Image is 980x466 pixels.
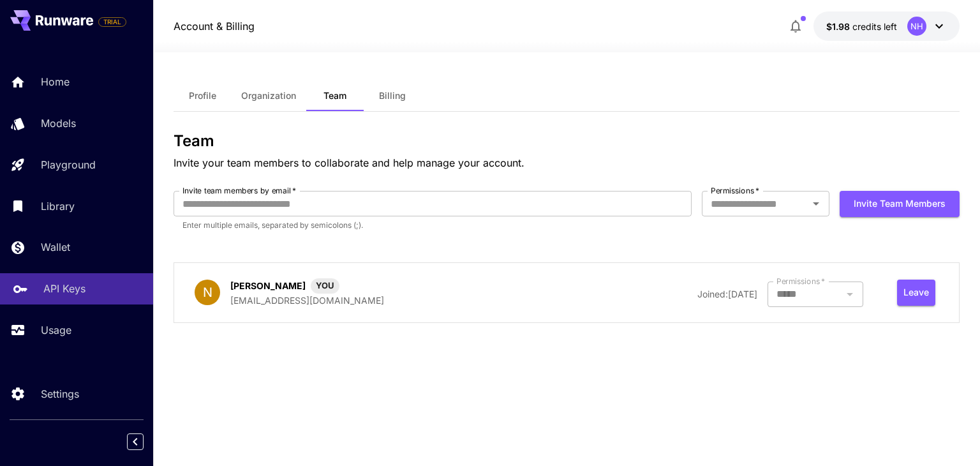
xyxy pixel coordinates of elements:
[230,279,306,292] p: [PERSON_NAME]
[826,20,897,33] div: $1.9801
[137,430,153,453] div: Collapse sidebar
[323,90,346,101] span: Team
[41,157,96,172] p: Playground
[230,294,384,307] p: [EMAIL_ADDRESS][DOMAIN_NAME]
[41,199,75,214] p: Library
[41,386,79,402] p: Settings
[697,289,757,299] span: Joined: [DATE]
[41,74,70,89] p: Home
[127,433,144,450] button: Collapse sidebar
[807,195,825,213] button: Open
[711,185,759,196] label: Permissions
[174,155,959,170] p: Invite your team members to collaborate and help manage your account.
[189,90,216,101] span: Profile
[174,132,959,150] h3: Team
[776,276,825,287] label: Permissions
[813,11,960,41] button: $1.9801NH
[43,281,85,296] p: API Keys
[41,239,70,255] p: Wallet
[826,21,852,32] span: $1.98
[897,280,935,306] button: Leave
[907,17,926,36] div: NH
[99,17,126,27] span: TRIAL
[379,90,406,101] span: Billing
[840,191,960,217] button: Invite team members
[174,19,255,34] a: Account & Billing
[195,280,220,305] div: N
[98,14,126,29] span: Add your payment card to enable full platform functionality.
[41,116,76,131] p: Models
[241,90,296,101] span: Organization
[311,280,339,292] span: YOU
[852,21,897,32] span: credits left
[41,322,71,338] p: Usage
[174,19,255,34] nav: breadcrumb
[182,185,296,196] label: Invite team members by email
[182,219,682,232] p: Enter multiple emails, separated by semicolons (;).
